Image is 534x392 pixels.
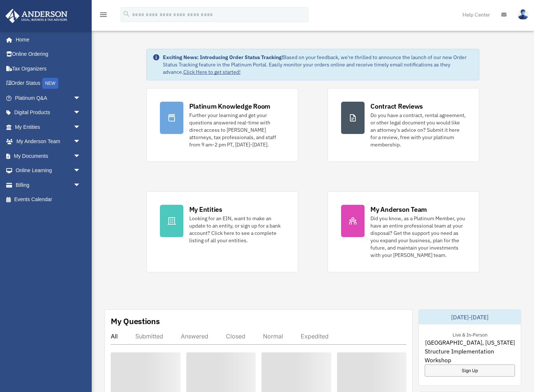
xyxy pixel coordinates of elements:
[73,134,88,149] span: arrow_drop_down
[328,88,479,162] a: Contract Reviews Do you have a contract, rental agreement, or other legal document you would like...
[146,88,298,162] a: Platinum Knowledge Room Further your learning and get your questions answered real-time with dire...
[5,91,92,105] a: Platinum Q&Aarrow_drop_down
[181,333,208,340] div: Answered
[447,330,493,338] div: Live & In-Person
[122,10,131,18] i: search
[73,178,88,193] span: arrow_drop_down
[301,333,329,340] div: Expedited
[189,205,222,214] div: My Entities
[5,32,88,47] a: Home
[146,191,298,272] a: My Entities Looking for an EIN, want to make an update to an entity, or sign up for a bank accoun...
[73,105,88,120] span: arrow_drop_down
[163,54,473,76] div: Based on your feedback, we're thrilled to announce the launch of our new Order Status Tracking fe...
[3,9,70,23] img: Anderson Advisors Platinum Portal
[5,61,92,76] a: Tax Organizers
[5,163,92,178] a: Online Learningarrow_drop_down
[5,192,92,207] a: Events Calendar
[370,112,466,148] div: Do you have a contract, rental agreement, or other legal document you would like an attorney's ad...
[5,149,92,163] a: My Documentsarrow_drop_down
[189,112,285,148] div: Further your learning and get your questions answered real-time with direct access to [PERSON_NAM...
[370,215,466,259] div: Did you know, as a Platinum Member, you have an entire professional team at your disposal? Get th...
[370,102,423,111] div: Contract Reviews
[5,134,92,149] a: My Anderson Teamarrow_drop_down
[189,215,285,244] div: Looking for an EIN, want to make an update to an entity, or sign up for a bank account? Click her...
[73,163,88,178] span: arrow_drop_down
[263,333,283,340] div: Normal
[425,347,515,364] span: Structure Implementation Workshop
[99,13,108,19] a: menu
[183,69,241,75] a: Click Here to get started!
[5,120,92,134] a: My Entitiesarrow_drop_down
[135,333,163,340] div: Submitted
[5,178,92,192] a: Billingarrow_drop_down
[42,78,58,89] div: NEW
[189,102,271,111] div: Platinum Knowledge Room
[425,364,515,377] a: Sign Up
[73,91,88,106] span: arrow_drop_down
[328,191,479,272] a: My Anderson Team Did you know, as a Platinum Member, you have an entire professional team at your...
[111,333,118,340] div: All
[99,10,108,19] i: menu
[73,149,88,164] span: arrow_drop_down
[419,310,521,324] div: [DATE]-[DATE]
[370,205,427,214] div: My Anderson Team
[5,76,92,91] a: Order StatusNEW
[517,9,528,20] img: User Pic
[226,333,245,340] div: Closed
[5,47,92,62] a: Online Ordering
[111,316,160,327] div: My Questions
[73,120,88,135] span: arrow_drop_down
[5,105,92,120] a: Digital Productsarrow_drop_down
[163,54,283,61] strong: Exciting News: Introducing Order Status Tracking!
[425,338,515,347] span: [GEOGRAPHIC_DATA], [US_STATE]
